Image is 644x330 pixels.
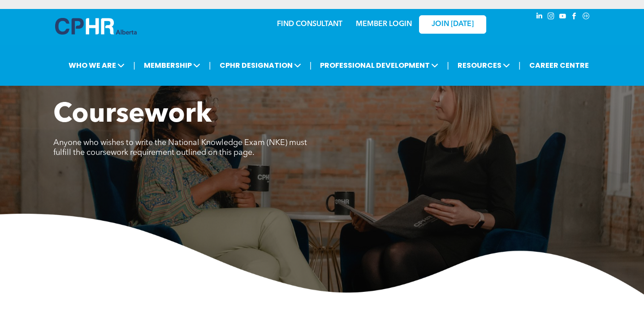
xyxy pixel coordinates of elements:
[447,56,449,75] li: |
[317,57,441,74] span: PROFESSIONAL DEVELOPMENT
[558,11,568,23] a: youtube
[53,101,212,128] span: Coursework
[277,21,342,28] a: FIND CONSULTANT
[53,139,307,157] span: Anyone who wishes to write the National Knowledge Exam (NKE) must fulfill the coursework requirem...
[570,11,579,23] a: facebook
[356,21,412,28] a: MEMBER LOGIN
[209,56,211,75] li: |
[455,57,513,74] span: RESOURCES
[581,11,591,23] a: Social network
[546,11,556,23] a: instagram
[55,18,137,35] img: A blue and white logo for cp alberta
[527,57,592,74] a: CAREER CENTRE
[217,57,304,74] span: CPHR DESIGNATION
[310,56,312,75] li: |
[432,20,474,29] span: JOIN [DATE]
[519,56,521,75] li: |
[141,57,203,74] span: MEMBERSHIP
[66,57,127,74] span: WHO WE ARE
[419,15,486,34] a: JOIN [DATE]
[535,11,545,23] a: linkedin
[133,56,135,75] li: |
